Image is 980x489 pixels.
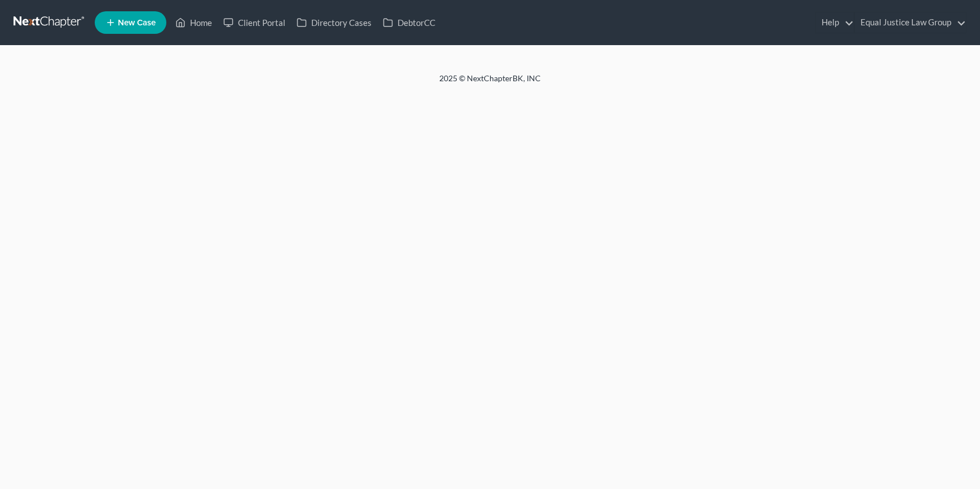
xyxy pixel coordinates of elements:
new-legal-case-button: New Case [95,11,166,34]
a: Directory Cases [291,12,377,33]
a: DebtorCC [377,12,441,33]
div: 2025 © NextChapterBK, INC [169,73,811,93]
a: Home [170,12,218,33]
a: Client Portal [218,12,291,33]
a: Equal Justice Law Group [855,12,966,33]
a: Help [816,12,854,33]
